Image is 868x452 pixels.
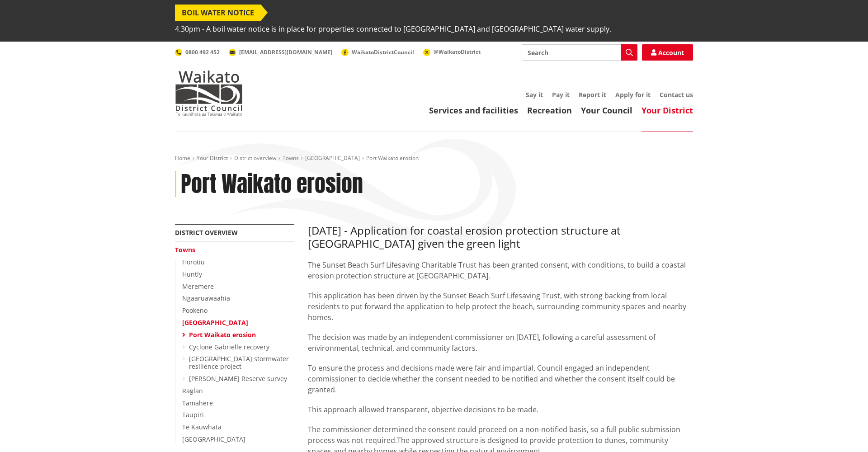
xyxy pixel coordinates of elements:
[197,154,228,162] a: Your District
[341,48,414,56] a: WaikatoDistrictCouncil
[175,245,195,254] a: Towns
[175,21,611,37] span: 4.30pm - A boil water notice is in place for properties connected to [GEOGRAPHIC_DATA] and [GEOGR...
[189,330,256,339] a: Port Waikato erosion
[581,105,632,116] a: Your Council
[434,48,481,56] span: @WaikatoDistrict
[552,90,570,99] a: Pay it
[352,48,414,56] span: WaikatoDistrictCouncil
[642,44,693,61] a: Account
[579,90,606,99] a: Report it
[366,154,419,162] span: Port Waikato erosion
[175,155,693,162] nav: breadcrumb
[305,154,360,162] a: [GEOGRAPHIC_DATA]
[239,48,332,56] span: [EMAIL_ADDRESS][DOMAIN_NAME]
[642,105,693,116] a: Your District
[234,154,276,162] a: District overview
[189,374,287,383] a: [PERSON_NAME] Reserve survey
[527,105,572,116] a: Recreation
[182,399,213,407] a: Tamahere
[175,48,220,56] a: 0800 492 452
[660,90,693,99] a: Contact us
[308,363,693,395] p: To ensure the process and decisions made were fair and impartial, Council engaged an independent ...
[429,105,518,116] a: Services and facilities
[182,294,230,302] a: Ngaaruawaahia
[283,154,299,162] a: Towns
[182,282,214,291] a: Meremere
[182,258,205,266] a: Horotiu
[175,5,261,21] span: BOIL WATER NOTICE
[182,386,203,395] a: Raglan
[522,44,637,61] input: Search input
[182,306,208,315] a: Pookeno
[182,435,245,443] a: [GEOGRAPHIC_DATA]
[182,410,204,419] a: Taupiri
[175,228,238,237] a: District overview
[308,332,693,353] p: The decision was made by an independent commissioner on [DATE], following a careful assessment of...
[526,90,543,99] a: Say it
[189,343,269,351] a: Cyclone Gabrielle recovery
[189,354,289,371] a: [GEOGRAPHIC_DATA] stormwater resilience project
[182,270,202,278] a: Huntly
[615,90,651,99] a: Apply for it
[308,259,693,281] p: The Sunset Beach Surf Lifesaving Charitable Trust has been granted consent, with conditions, to b...
[308,290,693,323] p: This application has been driven by the Sunset Beach Surf Lifesaving Trust, with strong backing f...
[182,423,222,431] a: Te Kauwhata
[185,48,220,56] span: 0800 492 452
[175,71,243,116] img: Waikato District Council - Te Kaunihera aa Takiwaa o Waikato
[175,154,190,162] a: Home
[229,48,332,56] a: [EMAIL_ADDRESS][DOMAIN_NAME]
[182,318,248,327] a: [GEOGRAPHIC_DATA]
[308,224,693,250] h3: [DATE] - Application for coastal erosion protection structure at [GEOGRAPHIC_DATA] given the gree...
[423,48,481,56] a: @WaikatoDistrict
[181,171,363,198] h1: Port Waikato erosion
[308,404,693,415] p: This approach allowed transparent, objective decisions to be made.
